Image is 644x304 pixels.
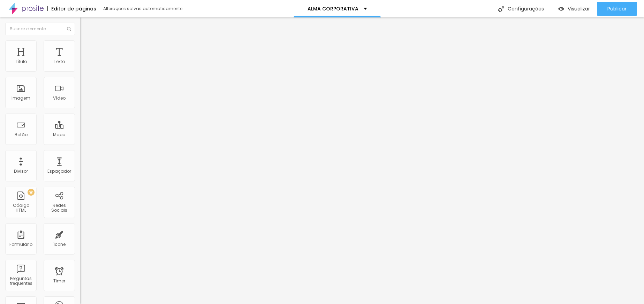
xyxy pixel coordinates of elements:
button: Visualizar [551,2,597,16]
div: Imagem [12,96,30,101]
div: Vídeo [53,96,66,101]
div: Perguntas frequentes [7,276,35,286]
div: Ícone [53,242,66,247]
input: Buscar elemento [5,23,75,35]
div: Timer [53,279,65,283]
div: Editor de páginas [47,6,96,11]
img: Icone [67,27,71,31]
img: view-1.svg [558,6,564,12]
span: Publicar [607,6,627,11]
div: Divisor [14,169,28,174]
div: Formulário [9,242,32,247]
p: ALMA CORPORATIVA [308,6,358,11]
img: Icone [498,6,504,12]
div: Mapa [53,132,66,137]
button: Publicar [597,2,637,16]
div: Botão [15,132,28,137]
div: Espaçador [47,169,71,174]
div: Título [15,59,27,64]
div: Código HTML [7,203,35,213]
div: Alterações salvas automaticamente [103,7,183,11]
div: Redes Sociais [45,203,73,213]
span: Visualizar [568,6,590,11]
div: Texto [54,59,65,64]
